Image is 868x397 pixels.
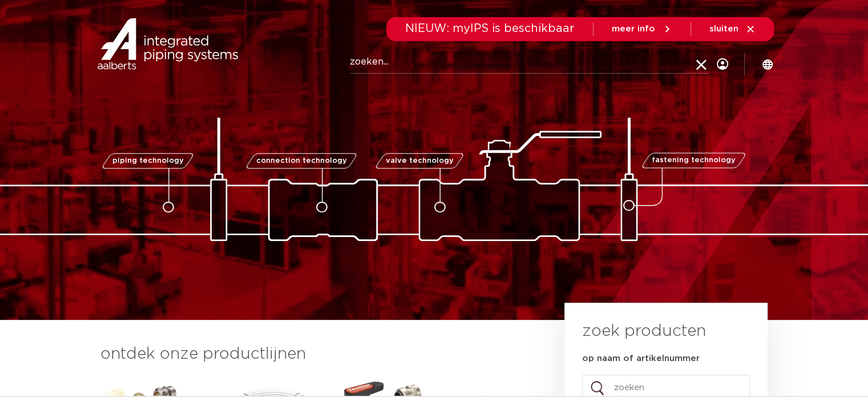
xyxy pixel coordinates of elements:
[652,157,736,165] span: fastening technology
[709,24,756,34] a: sluiten
[709,25,738,33] span: sluiten
[582,353,700,364] label: op naam of artikelnummer
[256,157,346,165] span: connection technology
[612,24,672,34] a: meer info
[717,41,728,87] div: my IPS
[100,343,526,366] h3: ontdek onze productlijnen
[582,320,706,343] h3: zoek producten
[405,23,575,34] span: NIEUW: myIPS is beschikbaar
[386,157,454,165] span: valve technology
[612,25,655,33] span: meer info
[350,51,709,74] input: zoeken...
[112,157,184,165] span: piping technology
